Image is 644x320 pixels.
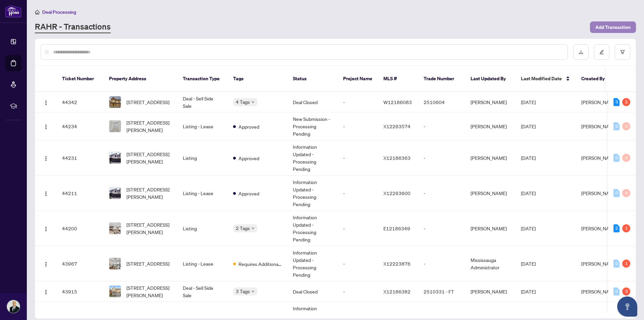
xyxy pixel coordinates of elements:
[418,92,465,112] td: 2510604
[35,10,40,14] span: home
[177,246,228,281] td: Listing - Lease
[613,189,620,197] div: 0
[521,123,536,129] span: [DATE]
[581,225,618,231] span: [PERSON_NAME]
[41,223,51,234] button: Logo
[287,66,338,92] th: Status
[287,92,338,112] td: Deal Closed
[251,227,255,230] span: down
[579,50,583,54] span: download
[287,246,338,281] td: Information Updated - Processing Pending
[287,176,338,211] td: Information Updated - Processing Pending
[57,66,104,92] th: Ticket Number
[126,186,172,200] span: [STREET_ADDRESS][PERSON_NAME]
[465,112,516,140] td: [PERSON_NAME]
[338,281,378,302] td: -
[104,66,177,92] th: Property Address
[595,22,631,33] span: Add Transaction
[622,154,630,162] div: 0
[43,262,49,267] img: Logo
[590,21,636,33] button: Add Transaction
[251,100,255,104] span: down
[287,281,338,302] td: Deal Closed
[622,287,630,295] div: 3
[57,176,104,211] td: 44211
[177,281,228,302] td: Deal - Sell Side Sale
[622,98,630,106] div: 2
[41,258,51,269] button: Logo
[613,98,620,106] div: 3
[465,246,516,281] td: Mississauga Administrator
[109,121,121,132] img: thumbnail-img
[42,9,76,15] span: Deal Processing
[581,99,618,105] span: [PERSON_NAME]
[238,154,259,162] span: Approved
[41,121,51,132] button: Logo
[43,191,49,196] img: Logo
[383,123,411,129] span: X12263574
[383,261,411,267] span: X12223876
[338,176,378,211] td: -
[109,258,121,269] img: thumbnail-img
[599,50,604,54] span: edit
[177,176,228,211] td: Listing - Lease
[238,123,259,130] span: Approved
[613,224,620,232] div: 2
[613,260,620,268] div: 0
[126,284,172,299] span: [STREET_ADDRESS][PERSON_NAME]
[573,44,589,60] button: download
[465,211,516,246] td: [PERSON_NAME]
[126,221,172,236] span: [STREET_ADDRESS][PERSON_NAME]
[41,286,51,297] button: Logo
[581,123,618,129] span: [PERSON_NAME]
[126,119,172,134] span: [STREET_ADDRESS][PERSON_NAME]
[228,66,287,92] th: Tags
[521,261,536,267] span: [DATE]
[622,260,630,268] div: 1
[418,281,465,302] td: 2510331 - FT
[418,112,465,140] td: -
[622,189,630,197] div: 0
[576,66,616,92] th: Created By
[521,225,536,231] span: [DATE]
[57,140,104,176] td: 44231
[236,287,250,295] span: 3 Tags
[613,287,620,295] div: 0
[57,211,104,246] td: 44200
[418,140,465,176] td: -
[177,112,228,140] td: Listing - Lease
[383,288,411,294] span: X12186382
[43,100,49,105] img: Logo
[126,98,169,106] span: [STREET_ADDRESS]
[338,140,378,176] td: -
[43,289,49,295] img: Logo
[251,290,255,293] span: down
[521,155,536,161] span: [DATE]
[383,155,411,161] span: X12186363
[41,152,51,163] button: Logo
[383,99,412,105] span: W12186083
[613,122,620,130] div: 0
[236,98,250,106] span: 4 Tags
[383,225,410,231] span: E12186349
[109,286,121,297] img: thumbnail-img
[177,66,228,92] th: Transaction Type
[383,190,411,196] span: X12263600
[378,66,418,92] th: MLS #
[581,288,618,294] span: [PERSON_NAME]
[465,176,516,211] td: [PERSON_NAME]
[338,66,378,92] th: Project Name
[57,246,104,281] td: 43967
[620,50,625,54] span: filter
[177,140,228,176] td: Listing
[109,187,121,199] img: thumbnail-img
[622,122,630,130] div: 0
[418,66,465,92] th: Trade Number
[43,156,49,161] img: Logo
[465,281,516,302] td: [PERSON_NAME]
[177,92,228,112] td: Deal - Sell Side Sale
[338,112,378,140] td: -
[287,211,338,246] td: Information Updated - Processing Pending
[41,188,51,198] button: Logo
[41,97,51,107] button: Logo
